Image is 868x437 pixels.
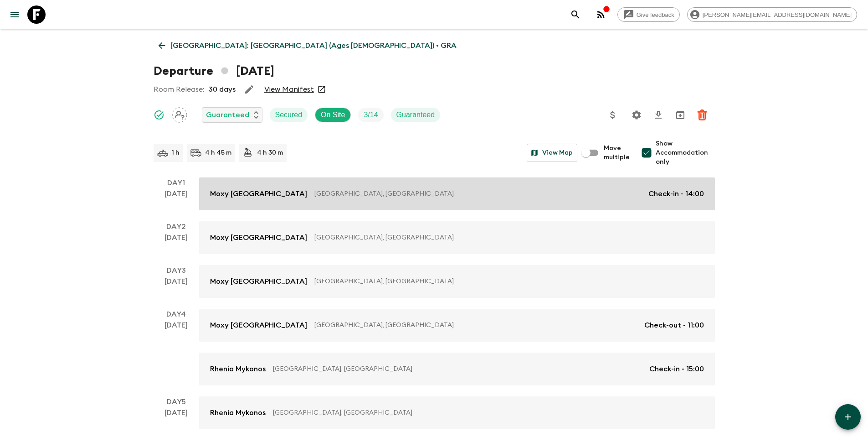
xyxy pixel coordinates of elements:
div: [DATE] [164,276,188,298]
p: Day 3 [154,265,199,276]
p: 30 days [209,84,236,95]
a: Rhenia Mykonos[GEOGRAPHIC_DATA], [GEOGRAPHIC_DATA]Check-in - 15:00 [199,353,715,385]
button: Download CSV [649,106,668,124]
span: Show Accommodation only [656,139,715,166]
p: [GEOGRAPHIC_DATA], [GEOGRAPHIC_DATA] [273,408,697,417]
a: Moxy [GEOGRAPHIC_DATA][GEOGRAPHIC_DATA], [GEOGRAPHIC_DATA]Check-in - 14:00 [199,177,715,210]
p: [GEOGRAPHIC_DATA], [GEOGRAPHIC_DATA] [314,321,637,330]
div: [DATE] [164,407,188,429]
p: Moxy [GEOGRAPHIC_DATA] [210,320,307,331]
p: 4 h 30 m [257,148,283,157]
button: menu [5,5,24,24]
p: 1 h [172,148,180,157]
a: Moxy [GEOGRAPHIC_DATA][GEOGRAPHIC_DATA], [GEOGRAPHIC_DATA]Check-out - 11:00 [199,309,715,342]
span: Assign pack leader [172,110,187,117]
p: Moxy [GEOGRAPHIC_DATA] [210,232,307,243]
div: On Site [315,108,351,122]
div: [DATE] [164,320,188,385]
a: View Manifest [264,85,314,94]
p: [GEOGRAPHIC_DATA], [GEOGRAPHIC_DATA] [314,233,697,242]
svg: Synced Successfully [154,109,164,120]
button: View Map [527,144,577,162]
p: Guaranteed [206,109,249,120]
p: Check-in - 15:00 [649,364,704,375]
div: [DATE] [164,232,188,254]
a: Give feedback [617,7,680,22]
button: Archive (Completed, Cancelled or Unsynced Departures only) [671,106,689,124]
p: [GEOGRAPHIC_DATA], [GEOGRAPHIC_DATA] [314,189,641,198]
span: Move multiple [604,144,630,162]
p: [GEOGRAPHIC_DATA], [GEOGRAPHIC_DATA] [273,364,642,374]
p: Room Release: [154,84,204,95]
button: Settings [627,106,646,124]
p: 3 / 14 [364,109,378,120]
span: Give feedback [632,11,679,18]
p: Check-in - 14:00 [648,188,704,199]
p: Rhenia Mykonos [210,364,266,375]
p: [GEOGRAPHIC_DATA], [GEOGRAPHIC_DATA] [314,277,697,286]
a: Moxy [GEOGRAPHIC_DATA][GEOGRAPHIC_DATA], [GEOGRAPHIC_DATA] [199,265,715,298]
p: Moxy [GEOGRAPHIC_DATA] [210,188,307,199]
p: Rhenia Mykonos [210,407,266,418]
p: 4 h 45 m [205,148,231,157]
button: Delete [693,106,711,124]
p: Guaranteed [396,109,435,120]
p: Day 4 [154,309,199,320]
button: search adventures [566,5,585,24]
div: Trip Fill [358,108,383,122]
button: Update Price, Early Bird Discount and Costs [604,106,622,124]
p: Secured [275,109,303,120]
a: [GEOGRAPHIC_DATA]: [GEOGRAPHIC_DATA] (Ages [DEMOGRAPHIC_DATA]) • GRA [154,36,462,55]
p: Moxy [GEOGRAPHIC_DATA] [210,276,307,287]
a: Rhenia Mykonos[GEOGRAPHIC_DATA], [GEOGRAPHIC_DATA] [199,396,715,429]
p: Day 5 [154,396,199,407]
h1: Departure [DATE] [154,62,274,80]
a: Moxy [GEOGRAPHIC_DATA][GEOGRAPHIC_DATA], [GEOGRAPHIC_DATA] [199,221,715,254]
div: [DATE] [164,188,188,210]
p: On Site [321,109,345,120]
p: Check-out - 11:00 [644,320,704,331]
p: Day 1 [154,177,199,188]
div: Secured [270,108,308,122]
span: [PERSON_NAME][EMAIL_ADDRESS][DOMAIN_NAME] [698,11,857,18]
p: Day 2 [154,221,199,232]
p: [GEOGRAPHIC_DATA]: [GEOGRAPHIC_DATA] (Ages [DEMOGRAPHIC_DATA]) • GRA [170,40,457,51]
div: [PERSON_NAME][EMAIL_ADDRESS][DOMAIN_NAME] [687,7,857,22]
